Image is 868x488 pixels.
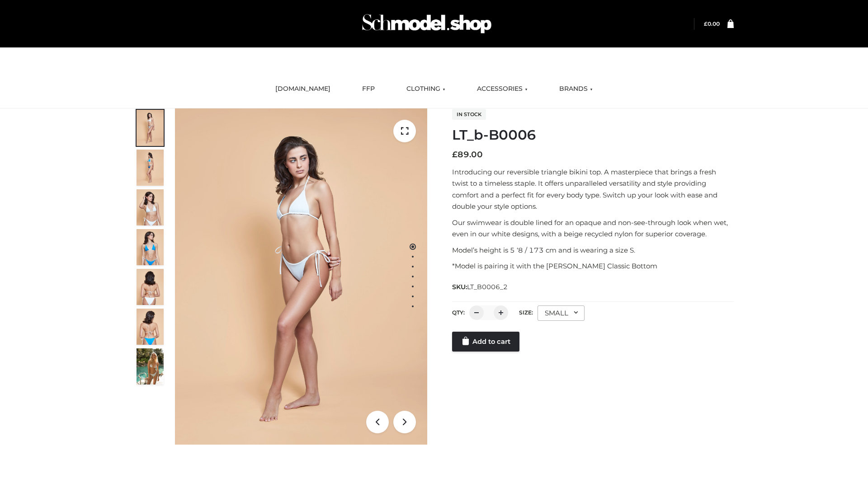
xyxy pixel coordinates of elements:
[452,244,734,256] p: Model’s height is 5 ‘8 / 173 cm and is wearing a size S.
[400,79,452,99] a: CLOTHING
[175,108,427,445] img: LT_b-B0006
[519,309,533,316] label: Size:
[452,309,465,316] label: QTY:
[137,348,164,385] img: Arieltop_CloudNine_AzureSky2.jpg
[452,332,519,352] a: Add to cart
[467,283,508,291] span: LT_B0006_2
[355,79,382,99] a: FFP
[704,20,720,27] a: £0.00
[538,305,585,321] div: SMALL
[359,6,495,42] img: Schmodel Admin 964
[452,166,734,212] p: Introducing our reversible triangle bikini top. A masterpiece that brings a fresh twist to a time...
[137,110,164,146] img: ArielClassicBikiniTop_CloudNine_AzureSky_OW114ECO_1-scaled.jpg
[452,282,509,292] span: SKU:
[452,150,483,160] bdi: 89.00
[552,79,599,99] a: BRANDS
[137,229,164,265] img: ArielClassicBikiniTop_CloudNine_AzureSky_OW114ECO_4-scaled.jpg
[269,79,337,99] a: [DOMAIN_NAME]
[137,269,164,305] img: ArielClassicBikiniTop_CloudNine_AzureSky_OW114ECO_7-scaled.jpg
[452,217,734,240] p: Our swimwear is double lined for an opaque and non-see-through look when wet, even in our white d...
[452,150,458,160] span: £
[137,189,164,225] img: ArielClassicBikiniTop_CloudNine_AzureSky_OW114ECO_3-scaled.jpg
[452,127,734,143] h1: LT_b-B0006
[452,260,734,272] p: *Model is pairing it with the [PERSON_NAME] Classic Bottom
[137,309,164,345] img: ArielClassicBikiniTop_CloudNine_AzureSky_OW114ECO_8-scaled.jpg
[704,20,720,27] bdi: 0.00
[704,20,708,27] span: £
[137,150,164,186] img: ArielClassicBikiniTop_CloudNine_AzureSky_OW114ECO_2-scaled.jpg
[470,79,534,99] a: ACCESSORIES
[452,109,486,120] span: In stock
